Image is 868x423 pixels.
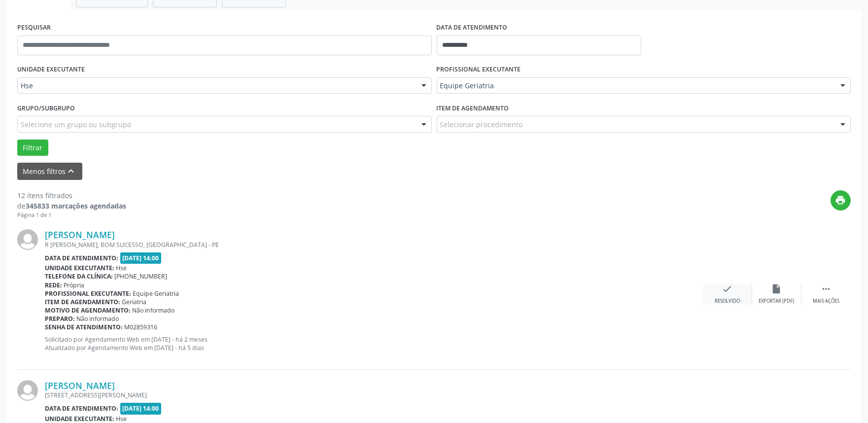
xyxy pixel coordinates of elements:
[821,283,832,294] i: 
[133,289,179,298] span: Equipe Geriatria
[17,101,75,116] label: Grupo/Subgrupo
[45,404,118,413] b: Data de atendimento:
[45,264,114,272] b: Unidade executante:
[21,81,412,91] span: Hse
[21,119,131,130] span: Selecione um grupo ou subgrupo
[26,201,126,211] strong: 345833 marcações agendadas
[17,163,82,180] button: Menos filtroskeyboard_arrow_up
[120,252,162,264] span: [DATE] 14:00
[440,119,523,130] span: Selecionar procedimento
[45,315,75,323] b: Preparo:
[45,229,115,240] a: [PERSON_NAME]
[437,101,509,116] label: Item de agendamento
[45,281,62,289] b: Rede:
[17,62,85,77] label: UNIDADE EXECUTANTE
[120,403,162,414] span: [DATE] 14:00
[45,323,123,331] b: Senha de atendimento:
[45,415,114,423] b: Unidade executante:
[45,272,113,281] b: Telefone da clínica:
[759,298,795,305] div: Exportar (PDF)
[77,315,119,323] span: Não informado
[116,415,127,423] span: Hse
[116,264,127,272] span: Hse
[64,281,85,289] span: Própria
[440,81,831,91] span: Equipe Geriatria
[115,272,168,281] span: [PHONE_NUMBER]
[722,283,733,294] i: check
[17,201,126,211] div: de
[45,241,703,249] div: R [PERSON_NAME], BOM SUCESSO, [GEOGRAPHIC_DATA] - PE
[771,283,782,294] i: insert_drive_file
[17,140,48,156] button: Filtrar
[45,380,115,391] a: [PERSON_NAME]
[17,380,38,401] img: img
[122,298,147,306] span: Geriatria
[17,190,126,201] div: 12 itens filtrados
[17,20,51,35] label: PESQUISAR
[437,62,521,77] label: PROFISSIONAL EXECUTANTE
[45,289,131,298] b: Profissional executante:
[835,195,846,206] i: print
[133,306,175,315] span: Não informado
[45,306,131,315] b: Motivo de agendamento:
[66,166,77,176] i: keyboard_arrow_up
[17,211,126,219] div: Página 1 de 1
[17,229,38,250] img: img
[125,323,158,331] span: M02859316
[45,298,120,306] b: Item de agendamento:
[715,298,740,305] div: Resolvido
[831,190,851,211] button: print
[813,298,839,305] div: Mais ações
[437,20,508,35] label: DATA DE ATENDIMENTO
[45,391,703,399] div: [STREET_ADDRESS][PERSON_NAME]
[45,254,118,262] b: Data de atendimento:
[45,335,703,352] p: Solicitado por Agendamento Web em [DATE] - há 2 meses Atualizado por Agendamento Web em [DATE] - ...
